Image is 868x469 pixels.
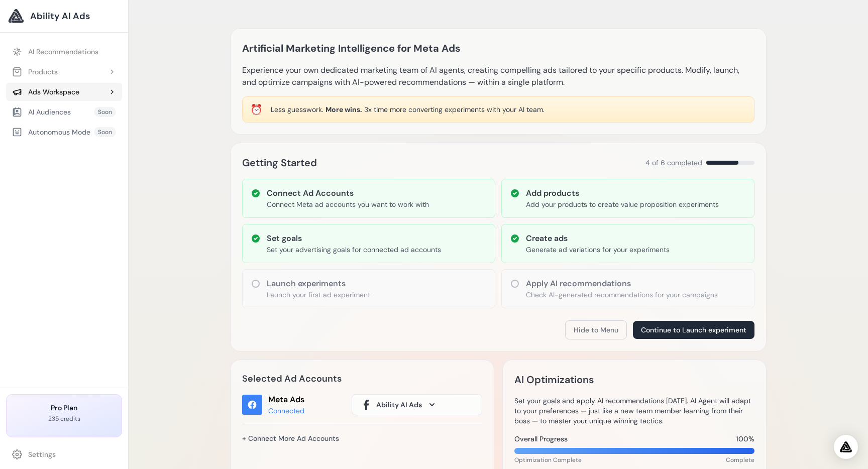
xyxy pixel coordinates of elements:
[526,278,718,290] h3: Apply AI recommendations
[267,232,441,245] h3: Set goals
[267,290,370,300] p: Launch your first ad experiment
[526,290,718,300] p: Check AI-generated recommendations for your campaigns
[12,87,79,97] div: Ads Workspace
[6,445,122,463] a: Settings
[6,63,122,81] button: Products
[242,372,482,386] h2: Selected Ad Accounts
[645,158,702,168] span: 4 of 6 completed
[514,396,754,426] p: Set your goals and apply AI recommendations [DATE]. AI Agent will adapt to your preferences — jus...
[267,199,429,209] p: Connect Meta ad accounts you want to work with
[514,456,582,464] span: Optimization Complete
[30,9,90,23] span: Ability AI Ads
[242,40,461,56] h1: Artificial Marketing Intelligence for Meta Ads
[15,415,114,423] p: 235 credits
[242,155,317,171] h2: Getting Started
[12,107,71,117] div: AI Audiences
[736,434,754,444] span: 100%
[12,127,90,137] div: Autonomous Mode
[94,107,116,117] span: Soon
[526,232,670,245] h3: Create ads
[325,105,362,114] span: More wins.
[242,64,754,88] p: Experience your own dedicated marketing team of AI agents, creating compelling ads tailored to yo...
[526,199,719,209] p: Add your products to create value proposition experiments
[514,372,594,388] h2: AI Optimizations
[267,187,429,199] h3: Connect Ad Accounts
[242,430,339,447] a: + Connect More Ad Accounts
[94,127,116,137] span: Soon
[267,245,441,255] p: Set your advertising goals for connected ad accounts
[526,187,719,199] h3: Add products
[6,43,122,61] a: AI Recommendations
[726,456,754,464] span: Complete
[250,102,263,116] div: ⏰
[268,406,304,416] div: Connected
[526,245,670,255] p: Generate ad variations for your experiments
[565,320,627,339] button: Hide to Menu
[514,434,568,444] span: Overall Progress
[12,67,58,77] div: Products
[364,105,545,114] span: 3x time more converting experiments with your AI team.
[834,435,858,459] div: Open Intercom Messenger
[271,105,323,114] span: Less guesswork.
[8,8,120,24] a: Ability AI Ads
[6,83,122,101] button: Ads Workspace
[267,278,370,290] h3: Launch experiments
[352,394,482,415] button: Ability AI Ads
[376,400,422,410] span: Ability AI Ads
[268,394,304,406] div: Meta Ads
[15,403,114,413] h3: Pro Plan
[633,321,754,339] button: Continue to Launch experiment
